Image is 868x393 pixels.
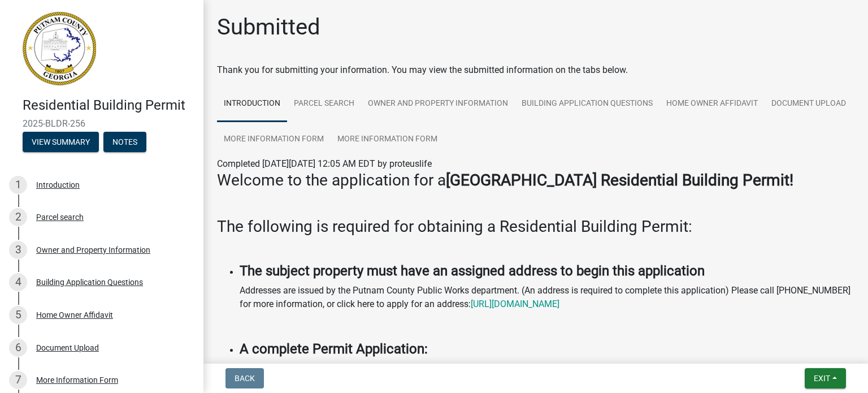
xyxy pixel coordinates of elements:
strong: [GEOGRAPHIC_DATA] Residential Building Permit! [446,171,793,189]
div: Building Application Questions [36,278,143,286]
button: Notes [103,132,146,152]
div: 7 [9,371,27,389]
a: Parcel search [287,86,361,122]
h4: Residential Building Permit [23,97,194,114]
div: Owner and Property Information [36,246,150,254]
a: More Information Form [331,122,444,158]
a: Owner and Property Information [361,86,515,122]
a: [URL][DOMAIN_NAME] [471,299,559,309]
button: Back [225,368,264,388]
div: 5 [9,306,27,324]
h1: Submitted [217,14,320,41]
button: View Summary [23,132,99,152]
div: Home Owner Affidavit [36,311,113,319]
a: Home Owner Affidavit [659,86,765,122]
a: Introduction [217,86,287,122]
strong: The subject property must have an assigned address to begin this application [240,263,705,279]
div: 4 [9,273,27,291]
div: 2 [9,208,27,226]
p: Addresses are issued by the Putnam County Public Works department. (An address is required to com... [240,284,854,311]
div: 1 [9,176,27,194]
div: 6 [9,339,27,357]
img: Putnam County, Georgia [23,12,96,85]
a: Building Application Questions [515,86,659,122]
div: More Information Form [36,376,118,384]
strong: A complete Permit Application: [240,341,428,357]
div: Introduction [36,181,80,189]
button: Exit [805,368,846,388]
div: Document Upload [36,344,99,352]
span: Back [235,374,255,383]
wm-modal-confirm: Summary [23,138,99,147]
a: More Information Form [217,122,331,158]
wm-modal-confirm: Notes [103,138,146,147]
h3: Welcome to the application for a [217,171,854,190]
span: 2025-BLDR-256 [23,118,181,129]
h3: The following is required for obtaining a Residential Building Permit: [217,217,854,236]
span: Completed [DATE][DATE] 12:05 AM EDT by proteuslife [217,158,432,169]
a: Document Upload [765,86,853,122]
div: 3 [9,241,27,259]
span: Exit [814,374,830,383]
div: Thank you for submitting your information. You may view the submitted information on the tabs below. [217,63,854,77]
div: Parcel search [36,213,84,221]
